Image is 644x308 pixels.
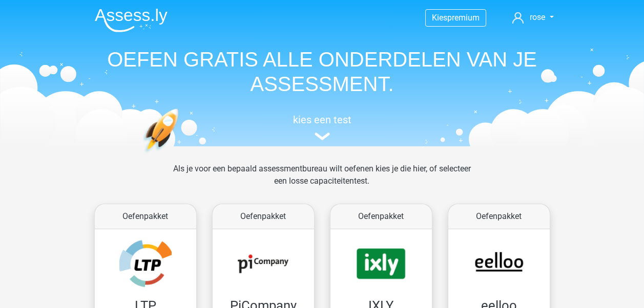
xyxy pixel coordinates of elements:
[447,13,480,23] span: premium
[95,8,168,32] img: Assessly
[508,11,557,24] a: rose
[432,13,447,23] span: Kies
[87,47,558,96] h1: OEFEN GRATIS ALLE ONDERDELEN VAN JE ASSESSMENT.
[530,12,545,22] span: rose
[87,114,558,141] a: kies een test
[87,114,558,126] h5: kies een test
[315,133,330,140] img: assessment
[165,163,479,200] div: Als je voor een bepaald assessmentbureau wilt oefenen kies je die hier, of selecteer een losse ca...
[426,11,486,25] a: Kiespremium
[143,108,218,201] img: oefenen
